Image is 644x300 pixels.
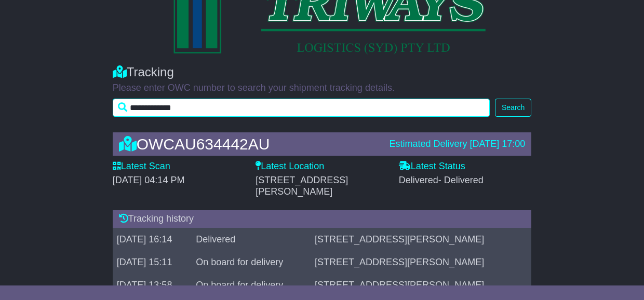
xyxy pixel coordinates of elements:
div: Estimated Delivery [DATE] 17:00 [390,139,526,150]
div: OWCAU634442AU [114,135,384,153]
td: On board for delivery [192,251,311,274]
label: Latest Scan [113,161,170,172]
td: [STREET_ADDRESS][PERSON_NAME] [311,228,531,251]
span: - Delivered [438,175,484,185]
span: [DATE] 04:14 PM [113,175,185,185]
div: Tracking [113,65,532,80]
td: [STREET_ADDRESS][PERSON_NAME] [311,251,531,274]
td: [DATE] 16:14 [113,228,192,251]
td: [DATE] 13:58 [113,274,192,296]
span: [STREET_ADDRESS][PERSON_NAME] [256,175,348,197]
div: Tracking history [113,210,532,228]
td: [DATE] 15:11 [113,251,192,274]
label: Latest Status [399,161,465,172]
button: Search [495,99,531,117]
span: Delivered [399,175,484,185]
td: On board for delivery [192,274,311,296]
label: Latest Location [256,161,324,172]
p: Please enter OWC number to search your shipment tracking details. [113,83,532,94]
td: [STREET_ADDRESS][PERSON_NAME] [311,274,531,296]
td: Delivered [192,228,311,251]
